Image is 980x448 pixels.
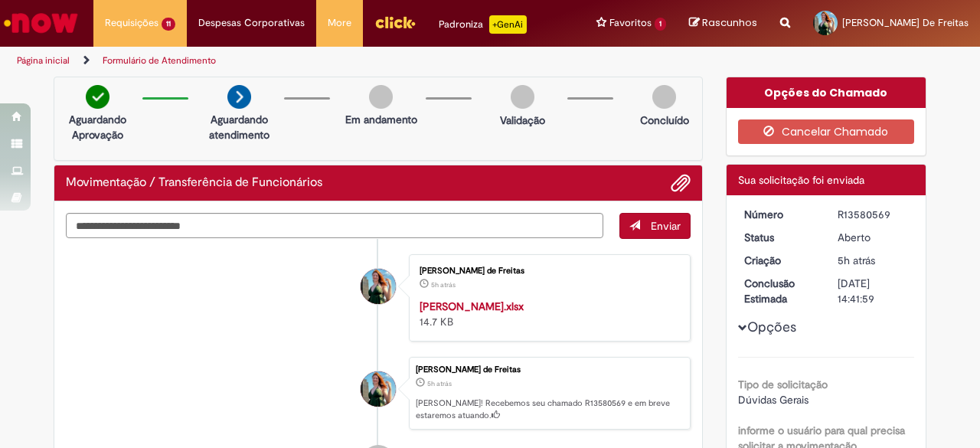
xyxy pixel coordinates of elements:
[838,253,875,267] span: 5h atrás
[369,85,393,109] img: img-circle-grey.png
[345,112,417,127] p: Em andamento
[439,15,527,34] div: Padroniza
[420,299,524,313] a: [PERSON_NAME].xlsx
[838,253,909,268] div: 30/09/2025 10:41:56
[689,16,757,31] a: Rascunhos
[738,393,808,407] span: Dúvidas Gerais
[162,18,175,31] span: 11
[838,207,909,222] div: R13580569
[733,207,827,222] dt: Número
[17,54,70,67] a: Página inicial
[60,112,135,142] p: Aguardando Aprovação
[431,280,456,289] time: 30/09/2025 10:41:47
[66,213,603,238] textarea: Digite sua mensagem aqui...
[361,269,396,304] div: Jessica Nadolni de Freitas
[420,299,675,329] div: 14.7 KB
[511,85,534,109] img: img-circle-grey.png
[427,379,452,388] time: 30/09/2025 10:41:56
[838,276,909,306] div: [DATE] 14:41:59
[838,230,909,245] div: Aberto
[738,378,828,391] b: Tipo de solicitação
[738,173,864,187] span: Sua solicitação foi enviada
[431,280,456,289] span: 5h atrás
[838,253,875,267] time: 30/09/2025 10:41:56
[202,112,276,142] p: Aguardando atendimento
[733,230,827,245] dt: Status
[427,379,452,388] span: 5h atrás
[738,119,915,144] button: Cancelar Chamado
[11,47,642,75] ul: Trilhas de página
[733,276,827,306] dt: Conclusão Estimada
[416,365,682,374] div: [PERSON_NAME] de Freitas
[619,213,691,239] button: Enviar
[727,77,926,108] div: Opções do Chamado
[671,173,691,193] button: Adicionar anexos
[842,16,969,29] span: [PERSON_NAME] De Freitas
[198,15,305,31] span: Despesas Corporativas
[103,54,216,67] a: Formulário de Atendimento
[416,397,682,421] p: [PERSON_NAME]! Recebemos seu chamado R13580569 e em breve estaremos atuando.
[86,85,109,109] img: check-circle-green.png
[66,176,322,190] h2: Movimentação / Transferência de Funcionários Histórico de tíquete
[374,11,416,34] img: click_logo_yellow_360x200.png
[361,371,396,407] div: Jessica Nadolni de Freitas
[227,85,251,109] img: arrow-next.png
[652,85,676,109] img: img-circle-grey.png
[655,18,666,31] span: 1
[651,219,681,233] span: Enviar
[105,15,158,31] span: Requisições
[420,267,675,276] div: [PERSON_NAME] de Freitas
[2,8,80,38] img: ServiceNow
[609,15,652,31] span: Favoritos
[702,15,757,30] span: Rascunhos
[733,253,827,268] dt: Criação
[489,15,527,34] p: +GenAi
[640,113,689,128] p: Concluído
[66,357,691,430] li: Jessica Nadolni de Freitas
[328,15,351,31] span: More
[500,113,545,128] p: Validação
